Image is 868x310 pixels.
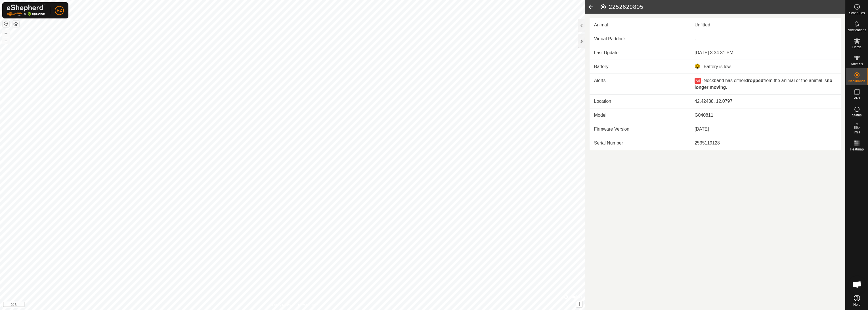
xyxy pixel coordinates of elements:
div: Unfitted [695,22,836,28]
h2: 2252629805 [600,3,845,10]
span: VPs [854,97,860,100]
div: 42.42438, 12.0797 [695,98,836,105]
td: Location [590,95,690,108]
td: Last Update [590,46,690,60]
span: Neckband has either from the animal or the animal is [695,78,832,90]
td: Battery [590,60,690,74]
a: Privacy Policy [270,303,291,308]
span: Infra [853,131,860,134]
img: Gallagher Logo [7,5,45,16]
div: [DATE] 3:34:31 PM [695,49,836,56]
span: Notifications [848,28,866,32]
div: G040811 [695,112,836,119]
span: - [702,78,703,83]
div: Aprire la chat [848,276,865,293]
span: Heatmap [850,148,864,151]
td: Alerts [590,74,690,95]
button: Map Layers [12,21,19,28]
app-display-virtual-paddock-transition: - [695,36,696,41]
td: Model [590,108,690,122]
b: dropped [745,78,763,83]
a: Help [846,293,868,309]
button: Reset Map [3,20,9,27]
td: Animal [590,18,690,32]
span: Animals [851,62,863,66]
button: Ad [695,78,701,84]
td: Firmware Version [590,122,690,136]
td: Virtual Paddock [590,32,690,46]
div: 2535119128 [695,140,836,146]
span: Status [852,114,861,117]
span: Neckbands [848,79,865,83]
span: Help [853,303,860,306]
button: i [576,301,582,307]
div: [DATE] [695,126,836,133]
a: Contact Us [298,303,315,308]
span: R2 [57,7,62,13]
button: + [3,30,9,37]
span: i [578,302,580,307]
span: Schedules [849,11,865,15]
div: Battery is low. [695,63,836,70]
span: Herds [852,45,861,49]
button: – [3,37,9,44]
td: Serial Number [590,136,690,150]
